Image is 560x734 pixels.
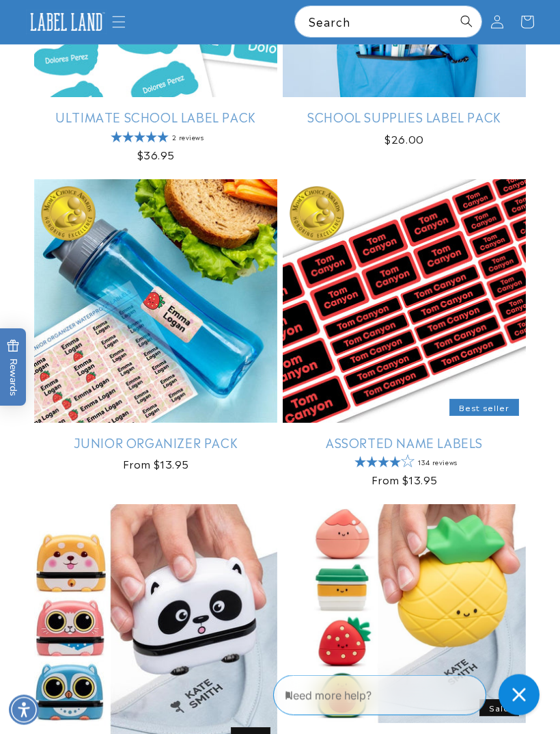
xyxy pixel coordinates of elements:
[11,625,173,666] iframe: Sign Up via Text for Offers
[273,670,546,720] iframe: Gorgias Floating Chat
[34,435,277,451] a: Junior Organizer Pack
[9,695,39,725] div: Accessibility Menu
[283,109,526,125] a: School Supplies Label Pack
[7,339,20,396] span: Rewards
[104,7,134,37] summary: Menu
[26,10,107,35] img: Label Land
[34,109,277,125] a: Ultimate School Label Pack
[20,4,112,40] a: Label Land
[283,435,526,451] a: Assorted Name Labels
[451,6,481,36] button: Search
